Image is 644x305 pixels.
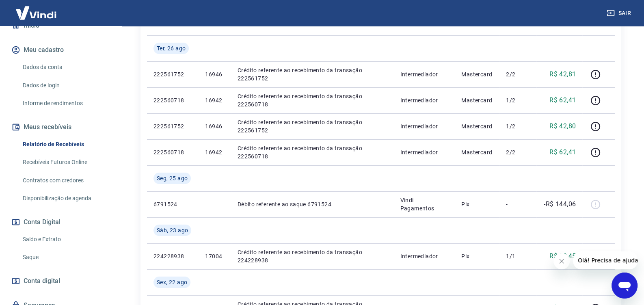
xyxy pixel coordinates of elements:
iframe: Mensagem da empresa [573,251,638,269]
span: Seg, 25 ago [157,174,188,182]
p: - [506,200,530,208]
p: 16946 [205,122,224,130]
p: 1/1 [506,252,530,260]
a: Dados de login [19,77,112,94]
p: Mastercard [461,148,493,156]
p: 224228938 [153,252,192,260]
p: 16942 [205,148,224,156]
p: Intermediador [400,252,449,260]
a: Saldo e Extrato [19,231,112,248]
a: Conta digital [10,272,112,290]
button: Sair [605,6,634,21]
a: Contratos com credores [19,172,112,189]
p: R$ 62,41 [549,95,576,105]
span: Sáb, 23 ago [157,226,188,234]
p: Crédito referente ao recebimento da transação 222560718 [238,92,387,108]
p: Mastercard [461,70,493,78]
span: Sex, 22 ago [157,278,187,286]
a: Disponibilização de agenda [19,190,112,207]
button: Conta Digital [10,213,112,231]
p: Mastercard [461,122,493,130]
span: Conta digital [24,275,60,287]
p: 16942 [205,96,224,104]
iframe: Fechar mensagem [553,253,570,269]
p: Crédito referente ao recebimento da transação 222561752 [238,118,387,134]
p: R$ 42,81 [549,69,576,79]
p: Intermediador [400,122,449,130]
a: Recebíveis Futuros Online [19,154,112,171]
p: Crédito referente ao recebimento da transação 224228938 [238,248,387,264]
p: 222561752 [153,70,192,78]
p: 6791524 [153,200,192,208]
img: Vindi [10,0,63,25]
p: Pix [461,252,493,260]
p: 1/2 [506,96,530,104]
p: Crédito referente ao recebimento da transação 222561752 [238,66,387,82]
p: Crédito referente ao recebimento da transação 222560718 [238,144,387,160]
p: 2/2 [506,70,530,78]
a: Informe de rendimentos [19,95,112,112]
a: Saque [19,249,112,266]
p: 2/2 [506,148,530,156]
span: Olá! Precisa de ajuda? [5,6,68,12]
p: 222560718 [153,148,192,156]
p: Intermediador [400,70,449,78]
button: Meu cadastro [10,41,112,59]
a: Dados da conta [19,59,112,76]
p: Pix [461,200,493,208]
p: 17004 [205,252,224,260]
iframe: Botão para abrir a janela de mensagens [612,273,638,299]
p: 16946 [205,70,224,78]
p: -R$ 144,06 [544,199,576,209]
p: R$ 62,41 [549,147,576,157]
button: Meus recebíveis [10,118,112,136]
p: Intermediador [400,96,449,104]
p: 222560718 [153,96,192,104]
p: 1/2 [506,122,530,130]
p: Intermediador [400,148,449,156]
p: R$ 42,80 [549,121,576,131]
p: Vindi Pagamentos [400,196,449,212]
a: Relatório de Recebíveis [19,136,112,153]
p: Débito referente ao saque 6791524 [238,200,387,208]
p: 222561752 [153,122,192,130]
span: Ter, 26 ago [157,44,186,52]
p: R$ 58,45 [549,251,576,261]
p: Mastercard [461,96,493,104]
